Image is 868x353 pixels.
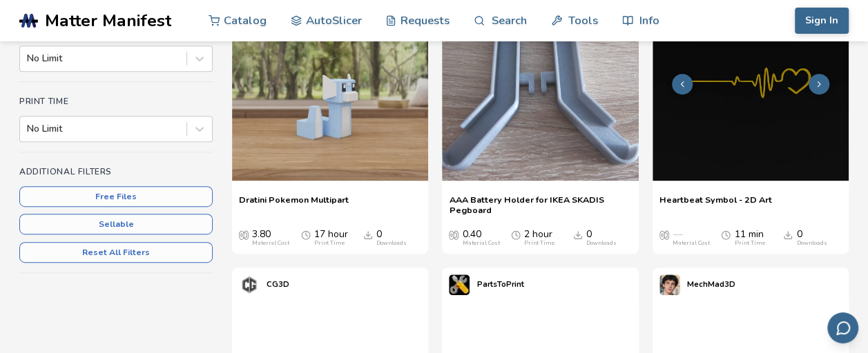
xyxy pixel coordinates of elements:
[442,268,530,302] a: PartsToPrint's profilePartsToPrint
[19,242,213,263] button: Reset All Filters
[376,240,407,247] div: Downloads
[314,240,345,247] div: Print Time
[659,274,680,295] img: MechMad3D's profile
[239,274,260,295] img: CG3D's profile
[586,229,617,247] div: 0
[19,97,213,106] h4: Print Time
[796,229,827,247] div: 0
[573,229,583,240] span: Downloads
[476,277,523,292] p: PartsToPrint
[653,268,742,302] a: MechMad3D's profileMechMad3D
[721,229,731,240] span: Average Print Time
[511,229,521,240] span: Average Print Time
[252,229,289,247] div: 3.80
[687,277,735,292] p: MechMad3D
[45,11,171,30] span: Matter Manifest
[449,274,470,295] img: PartsToPrint's profile
[659,194,772,215] a: Heartbeat Symbol - 2D Art
[19,186,213,207] button: Free Files
[673,229,682,240] span: —
[19,167,213,176] h4: Additional Filters
[267,277,289,292] p: CG3D
[827,312,858,343] button: Send feedback via email
[524,229,554,247] div: 2 hour
[462,240,499,247] div: Material Cost
[659,229,669,240] span: Average Cost
[232,268,296,302] a: CG3D's profileCG3D
[252,240,289,247] div: Material Cost
[795,8,849,34] button: Sign In
[796,240,827,247] div: Downloads
[19,214,213,234] button: Sellable
[734,229,764,247] div: 11 min
[586,240,617,247] div: Downloads
[524,240,554,247] div: Print Time
[27,123,30,134] input: No Limit
[239,229,249,240] span: Average Cost
[301,229,311,240] span: Average Print Time
[734,240,764,247] div: Print Time
[314,229,348,247] div: 17 hour
[673,240,710,247] div: Material Cost
[239,194,349,215] a: Dratini Pokemon Multipart
[27,53,30,64] input: No Limit
[449,194,631,215] a: AAA Battery Holder for IKEA SKADIS Pegboard
[363,229,373,240] span: Downloads
[783,229,793,240] span: Downloads
[376,229,407,247] div: 0
[449,229,459,240] span: Average Cost
[462,229,499,247] div: 0.40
